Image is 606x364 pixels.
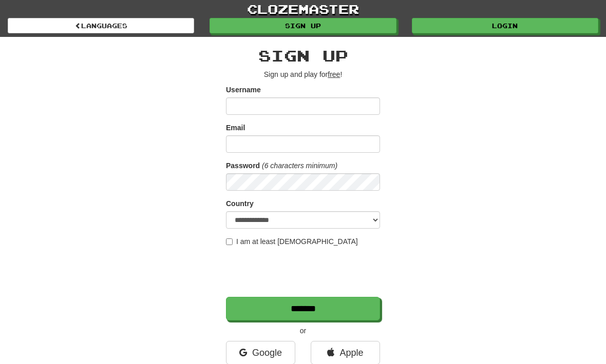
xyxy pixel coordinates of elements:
[262,161,337,170] em: (6 characters minimum)
[226,160,260,171] label: Password
[226,47,380,64] h2: Sign up
[226,238,233,245] input: I am at least [DEMOGRAPHIC_DATA]
[226,326,380,336] p: or
[412,18,598,33] a: Login
[226,85,261,95] label: Username
[226,236,358,247] label: I am at least [DEMOGRAPHIC_DATA]
[226,252,382,292] iframe: reCAPTCHA
[226,123,245,133] label: Email
[210,18,396,33] a: Sign up
[226,69,380,79] p: Sign up and play for !
[8,18,194,33] a: Languages
[226,198,254,209] label: Country
[328,70,340,78] u: free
